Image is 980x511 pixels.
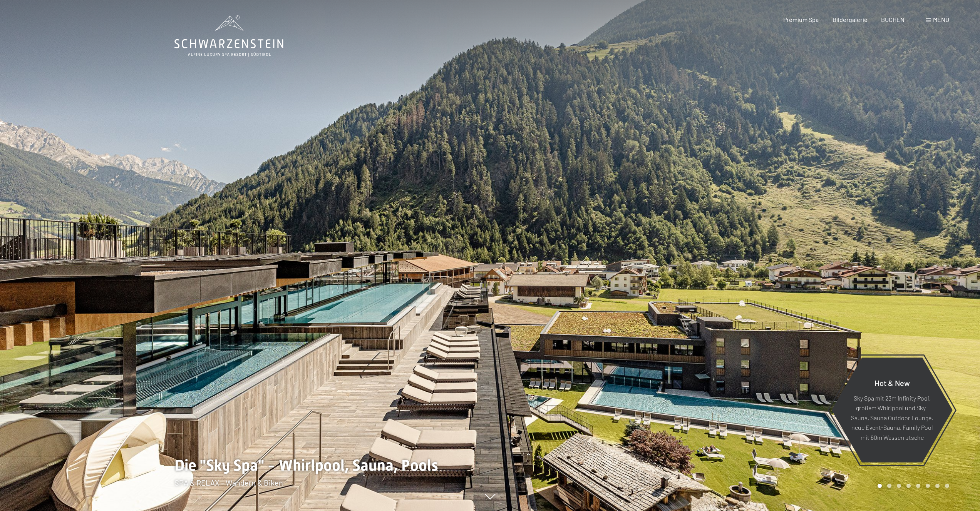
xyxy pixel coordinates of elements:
div: Carousel Pagination [875,484,949,488]
div: Carousel Page 5 [916,484,920,488]
p: Sky Spa mit 23m Infinity Pool, großem Whirlpool und Sky-Sauna, Sauna Outdoor Lounge, neue Event-S... [850,393,934,442]
div: Carousel Page 8 [945,484,949,488]
div: Carousel Page 7 [935,484,940,488]
div: Carousel Page 1 (Current Slide) [878,484,882,488]
div: Carousel Page 3 [897,484,901,488]
div: Carousel Page 4 [906,484,911,488]
div: Carousel Page 6 [926,484,930,488]
div: Carousel Page 2 [887,484,891,488]
a: BUCHEN [881,16,905,23]
a: Premium Spa [783,16,819,23]
a: Bildergalerie [833,16,868,23]
span: Hot & New [874,378,910,387]
span: Menü [933,16,949,23]
a: Hot & New Sky Spa mit 23m Infinity Pool, großem Whirlpool und Sky-Sauna, Sauna Outdoor Lounge, ne... [831,357,953,463]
